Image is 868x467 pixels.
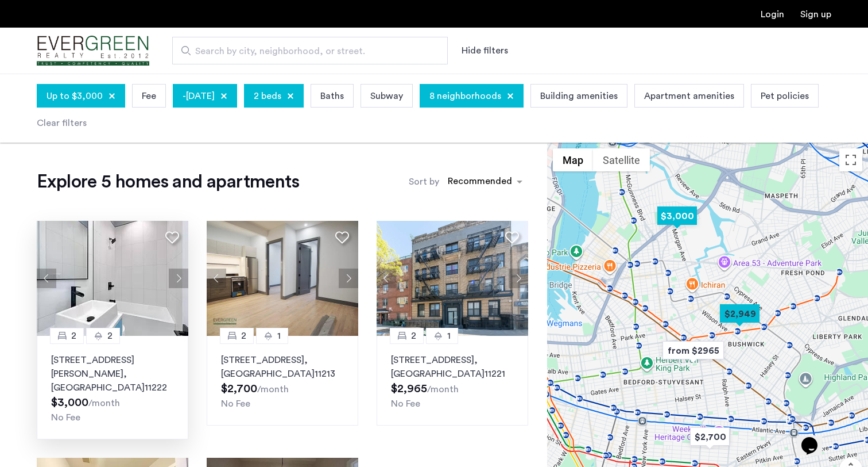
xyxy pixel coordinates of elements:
[593,148,650,171] button: Show satellite imagery
[207,269,226,288] button: Previous apartment
[257,385,289,394] sub: /month
[207,221,358,336] img: 1998_638340329647249900.jpeg
[254,89,281,103] span: 2 beds
[320,89,344,103] span: Baths
[377,269,396,288] button: Previous apartment
[195,44,416,58] span: Search by city, neighborhood, or street.
[241,329,246,343] span: 2
[172,37,448,64] input: Apartment Search
[37,29,149,72] a: Cazamio Logo
[183,89,186,103] span: -
[207,336,358,426] a: 21[STREET_ADDRESS], [GEOGRAPHIC_DATA]11213No Fee
[409,175,439,189] label: Sort by
[221,399,250,408] span: No Fee
[221,353,344,381] p: [STREET_ADDRESS] 11213
[37,29,149,72] img: logo
[88,399,120,408] sub: /month
[800,10,831,19] a: Registration
[37,221,188,336] img: 218_638482808496383561.jpeg
[377,221,528,336] img: 3_638330844220542015.jpeg
[186,89,215,103] span: [DATE]
[442,171,528,192] ng-select: sort-apartment
[221,383,257,395] span: $2,700
[429,89,501,103] span: 8 neighborhoods
[839,148,862,171] button: Toggle fullscreen view
[653,203,702,229] div: $3,000
[377,336,528,426] a: 21[STREET_ADDRESS], [GEOGRAPHIC_DATA]11221No Fee
[339,269,358,288] button: Next apartment
[446,174,512,191] div: Recommended
[540,89,618,103] span: Building amenities
[169,269,188,288] button: Next apartment
[761,89,809,103] span: Pet policies
[37,336,188,439] a: 22[STREET_ADDRESS][PERSON_NAME], [GEOGRAPHIC_DATA]11222No Fee
[37,170,299,193] h1: Explore 5 homes and apartments
[553,148,593,171] button: Show street map
[644,89,734,103] span: Apartment amenities
[71,329,76,343] span: 2
[411,329,416,343] span: 2
[391,383,427,395] span: $2,965
[51,397,88,408] span: $3,000
[37,116,87,130] div: Clear filters
[107,329,113,343] span: 2
[142,89,156,103] span: Fee
[715,301,764,327] div: $2,949
[509,269,528,288] button: Next apartment
[51,413,80,422] span: No Fee
[797,421,834,455] iframe: chat widget
[658,338,728,363] div: from $2965
[391,399,420,408] span: No Fee
[685,424,734,450] div: $2,700
[51,353,174,395] p: [STREET_ADDRESS][PERSON_NAME] 11222
[46,89,103,103] span: Up to $3,000
[427,385,459,394] sub: /month
[37,269,56,288] button: Previous apartment
[391,353,514,381] p: [STREET_ADDRESS] 11221
[447,329,451,343] span: 1
[761,10,784,19] a: Login
[277,329,281,343] span: 1
[462,44,508,58] button: Show or hide filters
[370,89,403,103] span: Subway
